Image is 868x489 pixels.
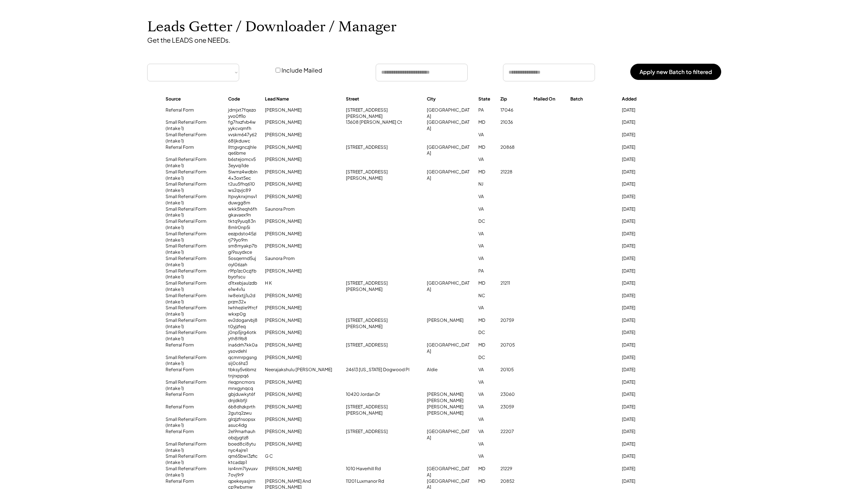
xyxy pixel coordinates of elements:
[346,391,419,398] div: 10420 Jordan Dr
[427,391,471,404] div: [PERSON_NAME] [PERSON_NAME]
[265,317,339,324] div: [PERSON_NAME]
[228,367,258,379] div: tbksy5v6bmztnjrxppq6
[622,119,666,126] div: [DATE]
[346,404,419,416] div: [STREET_ADDRESS][PERSON_NAME]
[478,342,493,348] div: MD
[427,119,471,132] div: [GEOGRAPHIC_DATA]
[228,404,258,416] div: 6b8dhzkprth2gutq2zwu
[500,280,526,286] div: 21211
[622,280,666,286] div: [DATE]
[427,144,471,157] div: [GEOGRAPHIC_DATA]
[346,317,419,330] div: [STREET_ADDRESS][PERSON_NAME]
[265,107,339,113] div: [PERSON_NAME]
[478,169,493,175] div: MD
[622,416,666,423] div: [DATE]
[265,416,339,423] div: [PERSON_NAME]
[622,367,666,373] div: [DATE]
[570,96,614,102] div: Batch
[478,330,493,336] div: DC
[228,391,258,404] div: gbjduwkyt6fdnjdkbfjl
[265,256,339,262] div: Saunora Prom
[427,317,471,324] div: [PERSON_NAME]
[228,181,258,194] div: t2uu5fhq610ws2qvjc89
[427,342,471,355] div: [GEOGRAPHIC_DATA]
[478,416,493,423] div: VA
[265,379,339,386] div: [PERSON_NAME]
[478,441,493,447] div: VA
[166,367,221,373] div: Referral Form
[166,330,221,342] div: Small Referral Form (Intake 1)
[265,132,339,138] div: [PERSON_NAME]
[622,256,666,262] div: [DATE]
[500,466,526,472] div: 21229
[228,379,258,392] div: rleqpncmorsmnxgynqcq
[427,280,471,293] div: [GEOGRAPHIC_DATA]
[228,107,258,120] div: jdmjxt7fqezoyvo0fl1o
[166,231,221,243] div: Small Referral Form (Intake 1)
[346,107,419,120] div: [STREET_ADDRESS][PERSON_NAME]
[166,169,221,182] div: Small Referral Form (Intake 1)
[622,330,666,336] div: [DATE]
[500,169,526,175] div: 21228
[228,416,258,429] div: glrzjzfnsopsxasuc4dg
[622,132,666,138] div: [DATE]
[478,478,493,485] div: MD
[166,119,221,132] div: Small Referral Form (Intake 1)
[478,119,493,126] div: MD
[630,64,721,80] button: Apply new Batch to filtered
[228,355,258,367] div: qcmrnrpgsngsij0c6hz3
[346,478,419,485] div: 11201 Luxmanor Rd
[346,466,419,472] div: 1010 Haverhill Rd
[265,466,339,472] div: [PERSON_NAME]
[166,206,221,219] div: Small Referral Form (Intake 1)
[346,429,419,435] div: [STREET_ADDRESS]
[228,330,258,342] div: j0np5jrg4otkyth8l9b8
[228,119,258,132] div: fg7hxzfvb4wyykcvqmfh
[500,404,526,410] div: 23059
[346,280,419,293] div: [STREET_ADDRESS][PERSON_NAME]
[478,293,493,299] div: NC
[622,206,666,212] div: [DATE]
[166,194,221,206] div: Small Referral Form (Intake 1)
[166,96,221,102] div: Source
[622,379,666,386] div: [DATE]
[427,107,471,120] div: [GEOGRAPHIC_DATA]
[478,96,493,102] div: State
[478,355,493,361] div: DC
[622,218,666,225] div: [DATE]
[478,280,493,286] div: MD
[265,169,339,175] div: [PERSON_NAME]
[228,132,258,144] div: vvskm647y6268ljkduwc
[265,453,339,460] div: G C
[427,429,471,441] div: [GEOGRAPHIC_DATA]
[166,429,221,435] div: Referral Form
[166,391,221,398] div: Referral Form
[166,478,221,485] div: Referral Form
[265,243,339,249] div: [PERSON_NAME]
[500,96,526,102] div: Zip
[228,194,258,206] div: ltpvyknxjmsv1duwgg8m
[622,466,666,472] div: [DATE]
[228,144,258,157] div: llttgvgnczjhleqe6bme
[166,317,221,330] div: Small Referral Form (Intake 1)
[228,429,258,441] div: 2el9marhauhobzjygtz8
[265,119,339,126] div: [PERSON_NAME]
[427,466,471,478] div: [GEOGRAPHIC_DATA]
[265,441,339,447] div: [PERSON_NAME]
[478,144,493,151] div: MD
[478,231,493,237] div: VA
[166,256,221,268] div: Small Referral Form (Intake 1)
[478,107,493,113] div: PA
[228,268,258,281] div: r9fp1zc0czjfbbyofscu
[622,404,666,410] div: [DATE]
[478,132,493,138] div: VA
[478,404,493,410] div: VA
[478,218,493,225] div: DC
[265,391,339,398] div: [PERSON_NAME]
[478,379,493,386] div: VA
[166,404,221,410] div: Referral Form
[622,144,666,151] div: [DATE]
[166,132,221,144] div: Small Referral Form (Intake 1)
[265,280,339,286] div: H K
[478,206,493,212] div: VA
